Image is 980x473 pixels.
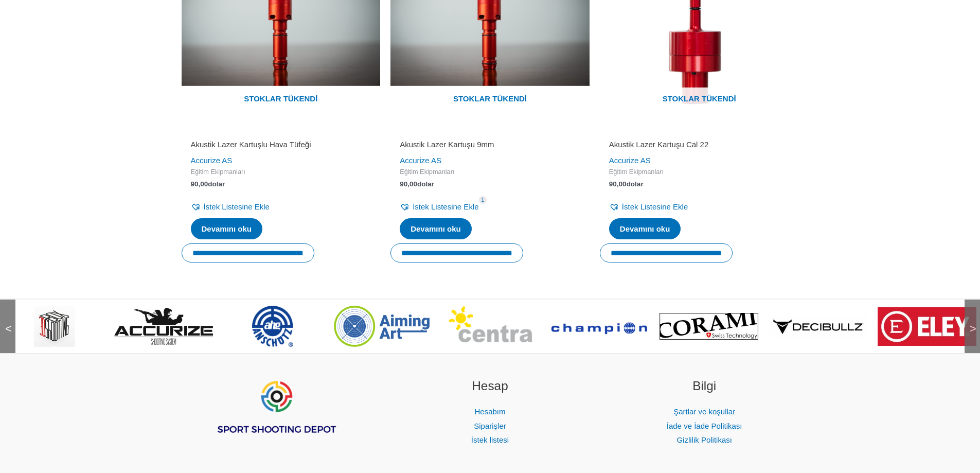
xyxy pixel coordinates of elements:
[5,322,12,335] font: <
[400,200,478,214] a: İstek Listesine Ekle
[400,218,472,240] a: “Akustik Lazer Kartuşu 9mm” hakkında daha fazla bilgi edinin
[202,224,252,233] font: Devamını oku
[609,218,681,240] a: “Akustik Lazer Kartuşu Cal 22” hakkında daha fazla bilgi edinin
[191,125,371,137] iframe: Müşteri yorumları Trustpilot tarafından desteklenmektedir
[609,180,627,188] font: 90,00
[673,407,735,416] a: Şartlar ve koşullar
[191,140,311,149] font: Akustik Lazer Kartuşlu Hava Tüfeği
[400,156,441,165] a: Accurize AS
[191,139,371,153] a: Akustik Lazer Kartuşlu Hava Tüfeği
[400,139,580,153] a: Akustik Lazer Kartuşu 9mm
[191,180,208,188] font: 90,00
[400,168,454,176] font: Eğitim Ekipmanları
[191,218,263,240] a: “Akustik Lazer Kartuşlu Hava Tüfeği” hakkında daha fazla bilgi edinin
[191,168,245,176] font: Eğitim Ekipmanları
[609,140,708,149] font: Akustik Lazer Kartuşu Cal 22
[627,180,644,188] font: dolar
[609,156,651,165] a: Accurize AS
[609,125,790,137] iframe: Müşteri yorumları Trustpilot tarafından desteklenmektedir
[622,202,688,211] font: İstek Listesine Ekle
[667,422,742,430] a: İade ve İade Politikası
[472,379,508,393] font: Hesap
[970,322,976,335] font: >
[396,377,584,447] aside: Altbilgi Widget'ı 2
[474,407,505,416] a: Hesabım
[191,200,270,214] a: İstek Listesine Ekle
[610,377,799,447] aside: Altbilgi Widget'ı 3
[692,379,716,393] font: Bilgi
[191,156,233,165] a: Accurize AS
[471,435,509,444] a: İstek listesi
[208,180,225,188] font: dolar
[479,196,487,204] span: 1
[620,224,670,233] font: Devamını oku
[663,94,736,103] font: Stoklar tükendi
[453,94,527,103] font: Stoklar tükendi
[244,94,317,103] font: Stoklar tükendi
[400,125,580,137] iframe: Müşteri yorumları Trustpilot tarafından desteklenmektedir
[609,200,688,214] a: İstek Listesine Ekle
[413,202,478,211] font: İstek Listesine Ekle
[411,224,461,233] font: Devamını oku
[676,435,732,444] a: Gizlilik Politikası
[609,139,790,153] a: Akustik Lazer Kartuşu Cal 22
[400,140,494,149] font: Akustik Lazer Kartuşu 9mm
[400,180,417,188] font: 90,00
[474,422,506,430] a: Siparişler
[396,405,584,448] nav: Hesap
[878,307,976,346] img: marka logosu
[204,202,270,211] font: İstek Listesine Ekle
[610,405,799,448] nav: Bilgi
[182,377,370,460] aside: Altbilgi Widget'ı 1
[609,168,664,176] font: Eğitim Ekipmanları
[417,180,434,188] font: dolar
